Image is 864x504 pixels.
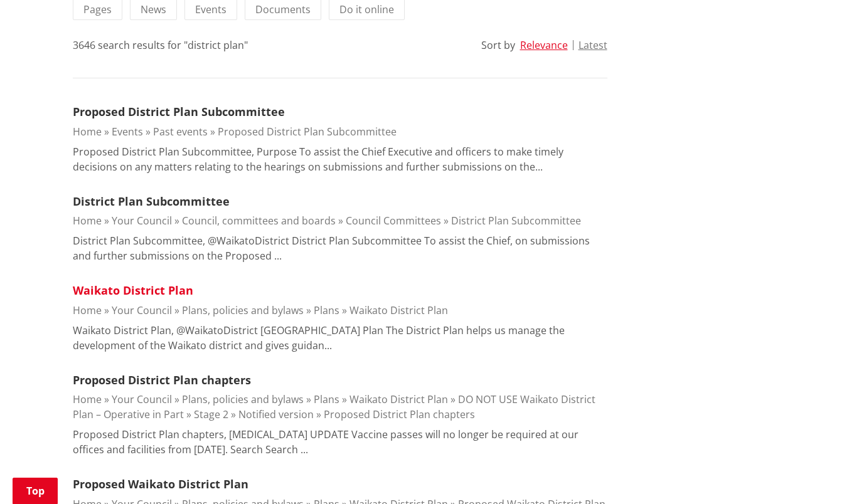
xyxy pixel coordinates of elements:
[346,214,441,228] a: Council Committees
[73,392,595,421] a: DO NOT USE Waikato District Plan – Operative in Part
[153,125,208,139] a: Past events
[314,392,339,406] a: Plans
[481,38,515,53] div: Sort by
[112,303,172,317] a: Your Council
[806,451,851,496] iframe: Messenger Launcher
[73,125,102,139] a: Home
[451,214,581,228] a: District Plan Subcommittee
[73,194,230,209] a: District Plan Subcommittee
[520,39,568,51] button: Relevance
[194,407,228,421] a: Stage 2
[182,303,304,317] a: Plans, policies and bylaws
[195,3,227,16] span: Events
[579,39,607,51] button: Latest
[73,38,248,53] div: 3646 search results for "district plan"
[73,372,251,387] a: Proposed District Plan chapters
[324,407,475,421] a: Proposed District Plan chapters
[73,303,102,317] a: Home
[73,476,248,491] a: Proposed Waikato District Plan
[314,303,339,317] a: Plans
[339,3,394,16] span: Do it online
[218,125,397,139] a: Proposed District Plan Subcommittee
[73,144,607,174] p: Proposed District Plan Subcommittee, Purpose To assist the Chief Executive and officers to make t...
[112,125,143,139] a: Events
[73,323,607,353] p: Waikato District Plan, @WaikatoDistrict [GEOGRAPHIC_DATA] Plan The District Plan helps us manage ...
[73,427,607,457] p: Proposed District Plan chapters, [MEDICAL_DATA] UPDATE Vaccine passes will no longer be required ...
[112,392,172,406] a: Your Council
[73,214,102,228] a: Home
[182,392,304,406] a: Plans, policies and bylaws
[83,3,112,16] span: Pages
[238,407,314,421] a: Notified version
[141,3,166,16] span: News
[349,392,448,406] a: Waikato District Plan
[349,303,448,317] a: Waikato District Plan
[182,214,336,228] a: Council, committees and boards
[73,392,102,406] a: Home
[73,283,193,298] a: Waikato District Plan
[112,214,172,228] a: Your Council
[255,3,311,16] span: Documents
[73,104,285,119] a: Proposed District Plan Subcommittee
[13,478,58,504] a: Top
[73,233,607,263] p: District Plan Subcommittee, @WaikatoDistrict District Plan Subcommittee To assist the Chief, on s...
